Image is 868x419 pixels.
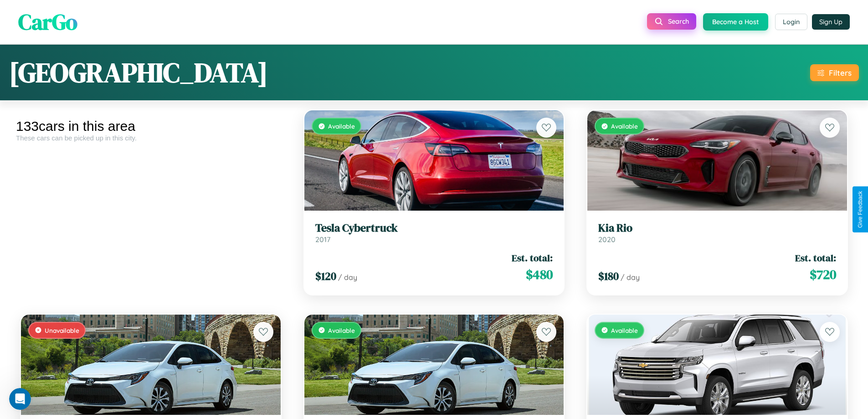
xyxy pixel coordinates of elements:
[45,326,79,334] span: Unavailable
[775,14,807,30] button: Login
[512,251,553,264] span: Est. total:
[18,7,77,37] span: CarGo
[621,273,640,282] span: / day
[812,14,850,30] button: Sign Up
[598,269,619,284] span: $ 180
[829,68,852,78] div: Filters
[611,122,638,130] span: Available
[16,119,286,134] div: 133 cars in this area
[9,388,31,410] iframe: Intercom live chat
[315,222,553,244] a: Tesla Cybertruck2017
[526,265,553,284] span: $ 480
[315,222,553,235] h3: Tesla Cybertruck
[315,269,336,284] span: $ 120
[703,13,768,31] button: Become a Host
[611,326,638,334] span: Available
[810,265,836,284] span: $ 720
[857,191,863,228] div: Give Feedback
[598,222,836,235] h3: Kia Rio
[338,273,357,282] span: / day
[810,64,859,81] button: Filters
[598,235,616,244] span: 2020
[647,13,696,30] button: Search
[795,251,836,264] span: Est. total:
[9,54,268,91] h1: [GEOGRAPHIC_DATA]
[328,326,355,334] span: Available
[315,235,330,244] span: 2017
[598,222,836,244] a: Kia Rio2020
[328,122,355,130] span: Available
[668,17,689,26] span: Search
[16,134,286,142] div: These cars can be picked up in this city.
